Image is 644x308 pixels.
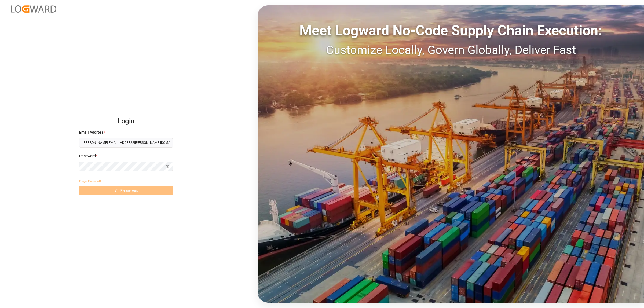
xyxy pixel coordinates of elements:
div: Meet Logward No-Code Supply Chain Execution: [258,20,644,41]
input: Enter your email [79,138,173,148]
span: Email Address [79,130,104,135]
h2: Login [79,113,173,130]
span: Password [79,153,96,159]
div: Customize Locally, Govern Globally, Deliver Fast [258,41,644,59]
img: Logward_new_orange.png [11,5,56,13]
